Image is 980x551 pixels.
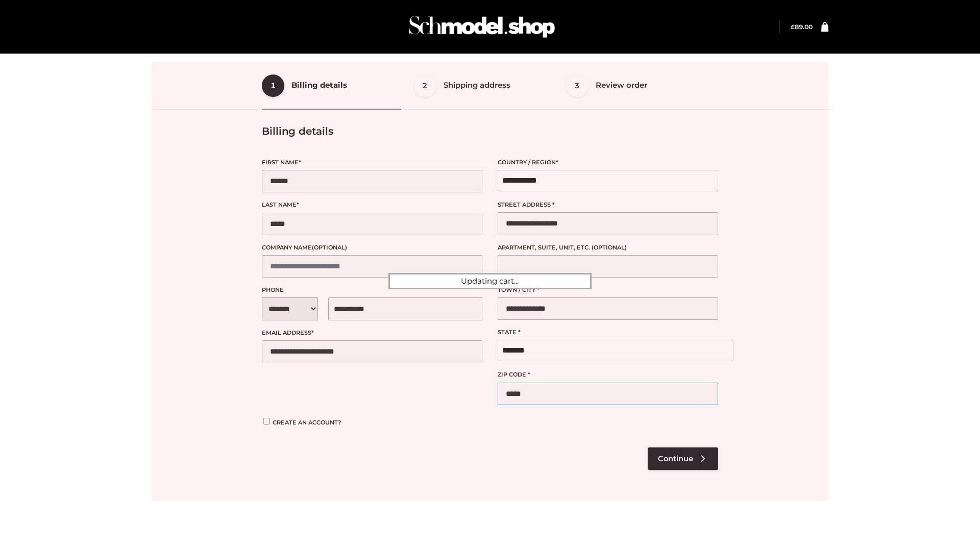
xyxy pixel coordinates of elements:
span: £ [791,23,795,31]
a: £89.00 [791,23,813,31]
bdi: 89.00 [791,23,813,31]
div: Updating cart... [388,273,592,289]
img: Schmodel Admin 964 [405,7,558,47]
